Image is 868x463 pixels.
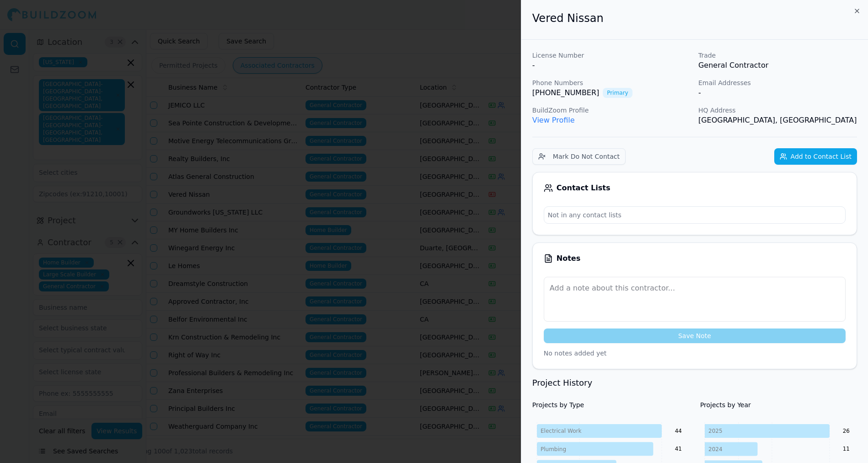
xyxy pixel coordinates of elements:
[698,51,857,60] p: Trade
[541,428,581,434] tspan: Electrical Work
[698,106,857,115] p: HQ Address
[544,349,846,358] p: No notes added yet
[532,106,691,115] p: BuildZoom Profile
[708,428,723,434] tspan: 2025
[698,115,857,126] p: [GEOGRAPHIC_DATA], [GEOGRAPHIC_DATA]
[708,446,723,452] tspan: 2024
[675,428,682,434] text: 44
[532,78,691,87] p: Phone Numbers
[544,254,846,263] div: Notes
[532,400,689,409] h4: Projects by Type
[698,87,857,98] div: -
[532,51,691,60] p: License Number
[532,377,857,389] h3: Project History
[698,78,857,87] p: Email Addresses
[603,88,632,98] span: Primary
[774,148,857,165] button: Add to Contact List
[541,446,566,452] tspan: Plumbing
[532,11,857,26] h2: Vered Nissan
[698,60,857,71] p: General Contractor
[544,183,846,193] div: Contact Lists
[843,446,850,452] text: 11
[532,87,600,98] a: [PHONE_NUMBER]
[544,207,845,223] p: Not in any contact lists
[532,60,691,71] p: -
[675,446,682,452] text: 41
[843,428,850,434] text: 26
[532,148,626,165] button: Mark Do Not Contact
[532,116,575,124] a: View Profile
[700,400,857,409] h4: Projects by Year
